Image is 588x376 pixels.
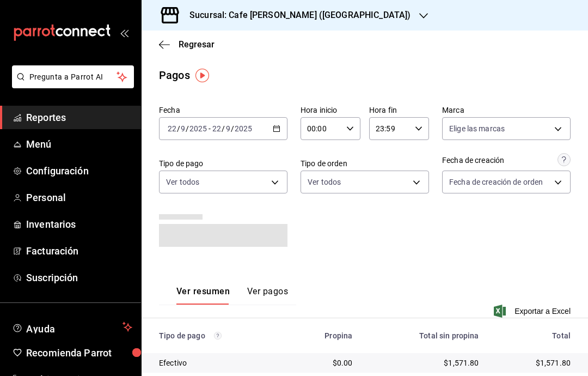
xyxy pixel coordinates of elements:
[177,124,180,133] span: /
[212,124,222,133] input: --
[26,137,132,151] span: Menú
[159,357,278,368] div: Efectivo
[176,286,288,305] div: navigation tabs
[159,67,190,83] div: Pagos
[180,124,186,133] input: --
[234,124,253,133] input: ----
[159,39,215,50] button: Regresar
[442,155,504,166] div: Fecha de creación
[296,331,352,340] div: Propina
[301,106,360,114] label: Hora inicio
[225,124,231,133] input: --
[497,357,571,368] div: $1,571.80
[442,106,571,114] label: Marca
[159,106,287,114] label: Fecha
[308,177,341,187] span: Ver todos
[186,124,189,133] span: /
[301,160,429,167] label: Tipo de orden
[120,28,128,37] button: open_drawer_menu
[370,357,479,368] div: $1,571.80
[176,286,230,305] button: Ver resumen
[195,69,209,82] img: Tooltip marker
[26,244,132,258] span: Facturación
[449,177,543,187] span: Fecha de creación de orden
[26,110,132,125] span: Reportes
[8,79,134,90] a: Pregunta a Parrot AI
[189,124,207,133] input: ----
[181,9,411,22] h3: Sucursal: Cafe [PERSON_NAME] ([GEOGRAPHIC_DATA])
[26,163,132,178] span: Configuración
[496,305,571,318] button: Exportar a Excel
[26,270,132,285] span: Suscripción
[166,177,199,187] span: Ver todos
[29,71,117,83] span: Pregunta a Parrot AI
[497,331,571,340] div: Total
[209,124,211,133] span: -
[26,320,118,333] span: Ayuda
[167,124,177,133] input: --
[26,190,132,205] span: Personal
[449,123,505,134] span: Elige las marcas
[231,124,234,133] span: /
[247,286,288,305] button: Ver pagos
[26,345,132,360] span: Recomienda Parrot
[222,124,225,133] span: /
[26,217,132,232] span: Inventarios
[159,160,287,167] label: Tipo de pago
[12,65,134,88] button: Pregunta a Parrot AI
[369,106,429,114] label: Hora fin
[179,39,215,50] span: Regresar
[296,357,352,368] div: $0.00
[214,332,222,339] svg: Los pagos realizados con Pay y otras terminales son montos brutos.
[370,331,479,340] div: Total sin propina
[159,331,278,340] div: Tipo de pago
